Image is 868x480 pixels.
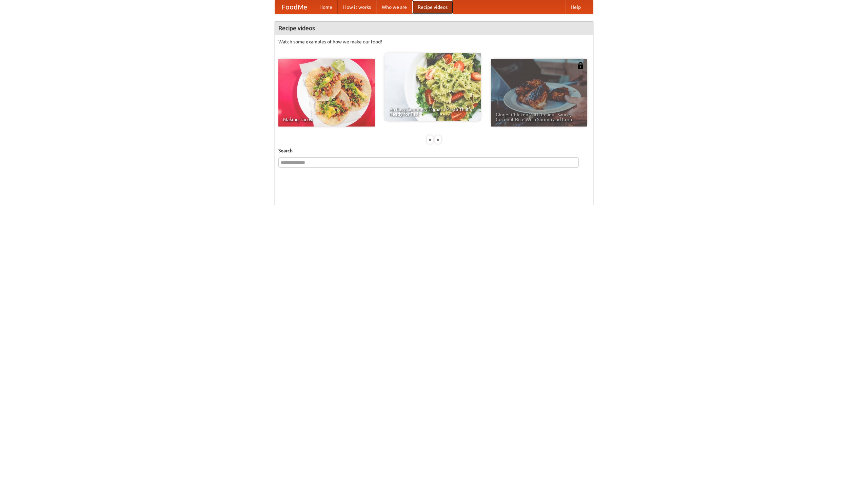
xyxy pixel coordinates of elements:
span: Making Tacos [283,117,370,122]
div: » [435,135,441,144]
a: Home [314,0,338,14]
a: Making Tacos [278,59,375,127]
a: Help [565,0,586,14]
span: An Easy, Summery Tomato Pasta That's Ready for Fall [389,107,476,116]
a: How it works [338,0,376,14]
img: 483408.png [577,62,584,69]
a: FoodMe [275,0,314,14]
p: Watch some examples of how we make our food! [278,38,590,45]
a: Who we are [376,0,412,14]
a: An Easy, Summery Tomato Pasta That's Ready for Fall [384,53,481,121]
h5: Search [278,147,590,154]
div: « [427,135,433,144]
a: Recipe videos [412,0,453,14]
h4: Recipe videos [275,21,593,35]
